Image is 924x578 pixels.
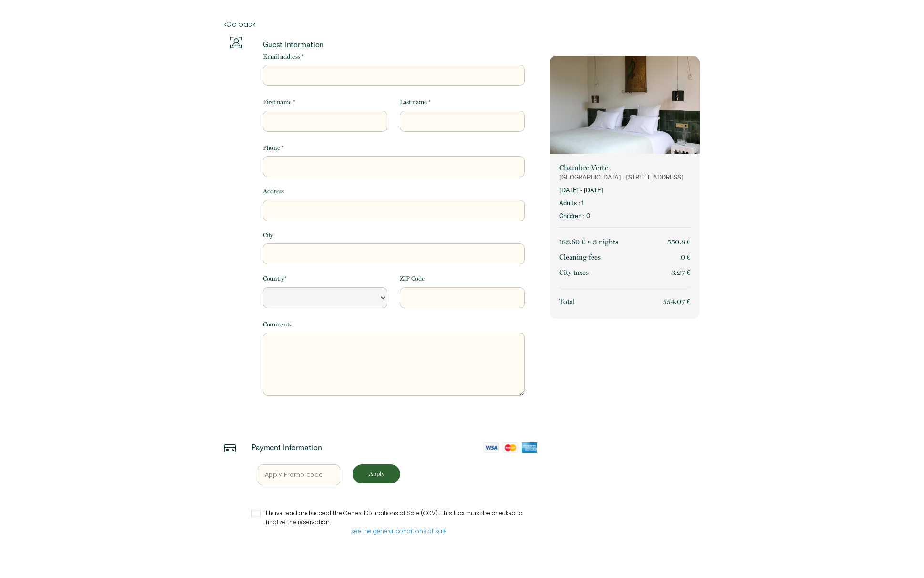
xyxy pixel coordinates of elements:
p: Payment Information [251,442,322,452]
label: Email address * [263,52,304,62]
label: Last name * [400,97,431,107]
img: credit-card [224,442,236,454]
a: see the general conditions of sale [351,527,447,535]
p: Adults : 1 [559,199,690,208]
a: Go back [224,19,700,30]
img: amex [522,442,537,453]
p: City taxes [559,267,589,278]
label: Country [263,274,287,284]
img: guests-info [230,37,242,48]
p: Guest Information [263,40,525,49]
p: 3.27 € [671,267,691,278]
p: Chambre Verte [559,163,690,173]
span: Total [559,297,575,306]
button: Apply [353,464,400,483]
p: 0 € [681,252,691,263]
label: First name * [263,97,295,107]
label: Comments [263,320,291,329]
label: ZIP Code [400,274,425,284]
label: City [263,231,273,240]
span: s [615,238,618,246]
p: [GEOGRAPHIC_DATA] - [STREET_ADDRESS] [559,173,690,182]
select: Default select example [263,287,387,308]
p: Apply [356,469,397,478]
img: mastercard [503,442,518,453]
p: [DATE] - [DATE] [559,186,690,195]
p: Cleaning fees [559,252,601,263]
label: Address [263,187,284,196]
p: 183.60 € × 3 night [559,236,618,248]
p: Children : 0 [559,211,690,221]
label: Phone * [263,143,284,153]
img: rental-image [550,56,700,156]
input: Apply Promo code [258,464,341,485]
span: 554.07 € [663,297,691,306]
img: visa-card [484,442,499,453]
p: 550.8 € [667,236,691,248]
